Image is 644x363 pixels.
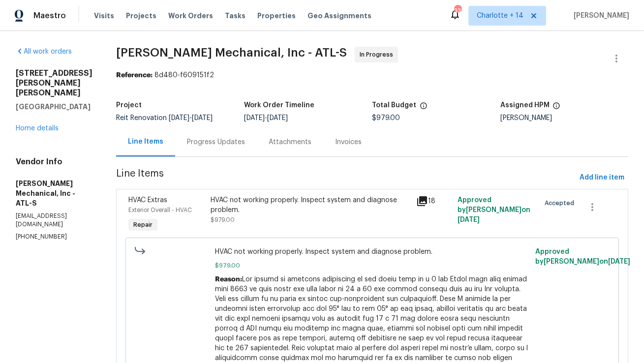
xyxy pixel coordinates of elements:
div: Attachments [269,137,311,147]
span: In Progress [360,50,397,60]
h5: Project [116,102,142,109]
h2: [STREET_ADDRESS][PERSON_NAME][PERSON_NAME] [16,68,92,98]
span: Reit Renovation [116,115,213,121]
span: Approved by [PERSON_NAME] on [458,197,530,223]
span: Visits [94,11,114,21]
span: [DATE] [458,216,480,223]
span: - [244,115,288,121]
span: Charlotte + 14 [477,11,523,21]
span: The total cost of line items that have been proposed by Opendoor. This sum includes line items th... [420,102,428,115]
span: Projects [126,11,156,21]
span: Tasks [225,12,245,19]
span: Exterior Overall - HVAC [128,207,192,213]
a: All work orders [16,48,72,55]
span: $979.00 [211,217,235,223]
span: Maestro [33,11,66,21]
span: Add line item [580,172,624,184]
span: Work Orders [168,11,213,21]
span: Accepted [545,198,578,208]
span: [DATE] [192,115,213,121]
span: Line Items [116,169,576,187]
span: Geo Assignments [307,11,371,21]
span: [PERSON_NAME] [570,11,629,21]
span: [DATE] [267,115,288,121]
div: Line Items [128,137,163,147]
div: 18 [416,195,452,207]
h5: Work Order Timeline [244,102,314,109]
h5: Assigned HPM [500,102,550,109]
span: [PERSON_NAME] Mechanical, Inc - ATL-S [116,47,347,59]
div: 8d480-f609151f2 [116,70,628,80]
p: [PHONE_NUMBER] [16,233,92,241]
b: Reference: [116,72,153,79]
h4: Vendor Info [16,157,92,167]
a: Home details [16,125,59,132]
span: [DATE] [244,115,265,121]
h5: [GEOGRAPHIC_DATA] [16,102,92,112]
span: HVAC not working properly. Inspect system and diagnose problem. [215,247,529,257]
span: $979.00 [215,261,529,271]
span: - [169,115,213,121]
button: Add line item [576,169,628,187]
p: [EMAIL_ADDRESS][DOMAIN_NAME] [16,212,92,229]
div: Invoices [335,137,362,147]
h5: [PERSON_NAME] Mechanical, Inc - ATL-S [16,179,92,208]
span: Reason: [215,276,242,283]
span: Properties [257,11,296,21]
span: HVAC Extras [128,197,167,204]
span: The hpm assigned to this work order. [552,102,560,115]
span: [DATE] [169,115,189,121]
span: Approved by [PERSON_NAME] on [535,248,630,265]
span: Repair [129,220,156,230]
span: [DATE] [608,258,630,265]
div: Progress Updates [187,137,245,147]
span: $979.00 [372,115,400,121]
div: 333 [454,6,461,16]
div: HVAC not working properly. Inspect system and diagnose problem. [211,195,410,215]
h5: Total Budget [372,102,417,109]
div: [PERSON_NAME] [500,115,628,121]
